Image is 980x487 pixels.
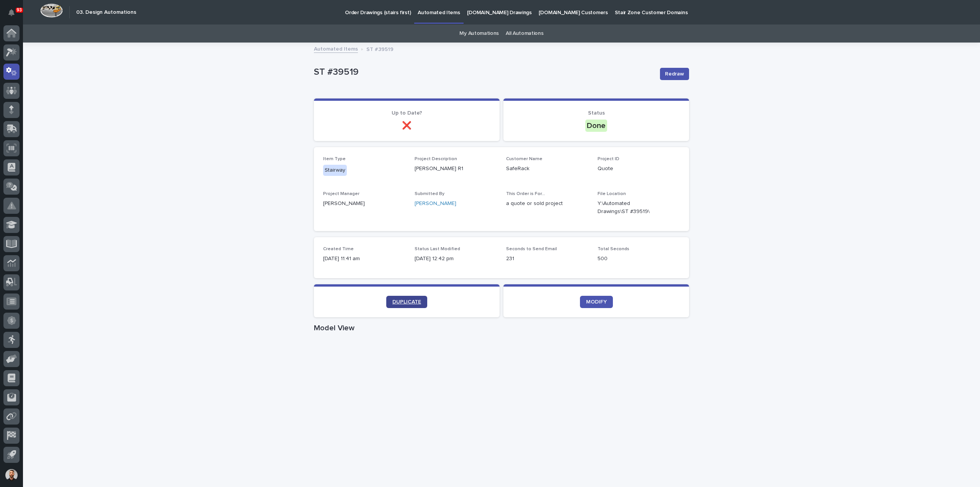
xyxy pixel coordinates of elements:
[40,3,63,18] img: Workspace Logo
[588,110,605,116] span: Status
[580,296,613,308] a: MODIFY
[598,247,629,251] span: Total Seconds
[386,296,427,308] a: DUPLICATE
[415,255,497,263] p: [DATE] 12:42 pm
[392,110,422,116] span: Up to Date?
[323,255,405,263] p: [DATE] 11:41 am
[586,299,607,305] span: MODIFY
[314,67,654,78] p: ST #39519
[415,247,460,251] span: Status Last Modified
[506,192,545,196] span: This Order is For...
[323,200,405,208] p: [PERSON_NAME]
[415,200,456,208] a: [PERSON_NAME]
[323,157,346,161] span: Item Type
[323,121,490,130] p: ❌
[392,299,421,305] span: DUPLICATE
[598,165,680,173] p: Quote
[76,9,136,16] h2: 03. Design Automations
[17,7,22,13] p: 93
[415,165,497,173] p: [PERSON_NAME] R1
[3,467,20,483] button: users-avatar
[598,192,626,196] span: File Location
[323,165,347,176] div: Stairway
[323,192,359,196] span: Project Manager
[415,157,457,161] span: Project Description
[660,68,689,80] button: Redraw
[506,25,543,43] a: All Automations
[10,9,20,21] div: Notifications93
[506,247,557,251] span: Seconds to Send Email
[506,165,588,173] p: SafeRack
[314,323,689,333] h1: Model View
[323,247,354,251] span: Created Time
[506,157,542,161] span: Customer Name
[598,157,619,161] span: Project ID
[366,44,394,53] p: ST #39519
[415,192,444,196] span: Submitted By
[314,44,358,53] a: Automated Items
[598,200,661,216] : Y:\Automated Drawings\ST #39519\
[665,70,684,78] span: Redraw
[3,5,20,21] button: Notifications
[506,200,588,208] p: a quote or sold project
[585,120,607,132] div: Done
[598,255,680,263] p: 500
[459,25,499,43] a: My Automations
[506,255,588,263] p: 231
